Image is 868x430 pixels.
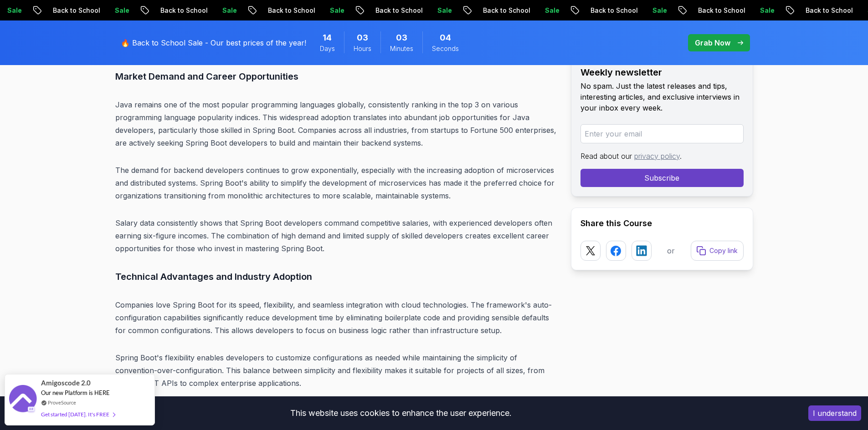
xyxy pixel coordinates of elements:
img: provesource social proof notification image [9,385,36,415]
p: No spam. Just the latest releases and tips, interesting articles, and exclusive interviews in you... [580,81,744,113]
input: Enter your email [580,124,744,143]
p: Back to School [44,6,106,15]
div: Get started [DATE]. It's FREE [41,409,115,420]
p: Grab Now [695,37,730,48]
p: Sale [536,6,565,15]
span: Hours [354,44,371,53]
p: Sale [751,6,781,15]
h3: Market Demand and Career Opportunities [115,69,556,84]
p: Back to School [259,6,321,15]
h3: Technical Advantages and Industry Adoption [115,269,556,284]
h2: Weekly newsletter [580,66,744,79]
p: Back to School [797,6,859,15]
p: or [667,245,675,256]
p: Salary data consistently shows that Spring Boot developers command competitive salaries, with exp... [115,217,556,255]
span: Days [320,44,335,53]
p: Spring Boot's flexibility enables developers to customize configurations as needed while maintain... [115,351,556,390]
p: Copy link [709,246,738,255]
p: 🔥 Back to School Sale - Our best prices of the year! [121,37,306,48]
button: Copy link [691,241,744,261]
p: Sale [429,6,458,15]
span: 3 Minutes [396,31,407,44]
a: privacy policy [634,152,680,161]
a: ProveSource [48,399,76,406]
span: Our new Platform is HERE [41,389,110,396]
button: Subscribe [580,169,744,187]
span: Seconds [432,44,459,53]
span: 3 Hours [357,31,368,44]
h2: Share this Course [580,217,744,230]
div: This website uses cookies to enhance the user experience. [7,403,795,423]
span: Minutes [390,44,413,53]
p: The demand for backend developers continues to grow exponentially, especially with the increasing... [115,164,556,202]
p: Java remains one of the most popular programming languages globally, consistently ranking in the ... [115,98,556,149]
p: Back to School [152,6,214,15]
span: Amigoscode 2.0 [41,378,91,388]
p: Sale [106,6,135,15]
p: Back to School [689,6,751,15]
p: Back to School [582,6,644,15]
span: 4 Seconds [440,31,451,44]
p: Sale [644,6,673,15]
p: Companies love Spring Boot for its speed, flexibility, and seamless integration with cloud techno... [115,298,556,337]
span: 14 Days [323,31,332,44]
p: Read about our . [580,151,744,162]
p: Back to School [474,6,536,15]
p: Sale [214,6,243,15]
p: Back to School [367,6,429,15]
p: Sale [321,6,350,15]
button: Accept cookies [808,405,861,421]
